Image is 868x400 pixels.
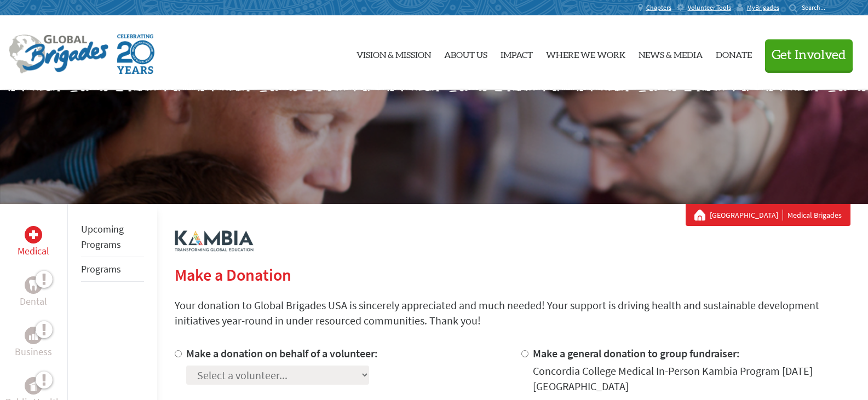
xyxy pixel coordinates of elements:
img: Medical [29,230,38,239]
li: Programs [81,257,144,282]
li: Upcoming Programs [81,217,144,257]
img: Business [29,331,38,340]
p: Your donation to Global Brigades USA is sincerely appreciated and much needed! Your support is dr... [175,298,850,328]
div: Concordia College Medical In-Person Kambia Program [DATE] [GEOGRAPHIC_DATA] [533,363,850,394]
a: Where We Work [546,25,625,82]
p: Dental [20,294,47,309]
div: Dental [25,276,42,294]
span: Chapters [646,3,671,12]
a: [GEOGRAPHIC_DATA] [710,210,783,221]
div: Public Health [25,377,42,395]
img: Dental [29,280,38,290]
div: Medical [25,226,42,244]
a: Donate [716,25,752,82]
label: Make a donation on behalf of a volunteer: [186,346,378,360]
p: Medical [18,244,49,259]
a: Vision & Mission [357,25,431,82]
span: MyBrigades [747,3,779,12]
p: Business [15,344,52,360]
span: Volunteer Tools [688,3,731,12]
span: Get Involved [772,49,846,62]
a: About Us [444,25,487,82]
a: Upcoming Programs [81,223,124,251]
img: Global Brigades Logo [9,34,108,74]
a: BusinessBusiness [15,327,52,360]
h2: Make a Donation [175,265,850,285]
img: logo-kambia.png [175,230,254,252]
input: Search... [802,3,833,11]
img: Global Brigades Celebrating 20 Years [117,34,154,74]
button: Get Involved [765,39,853,71]
a: Impact [501,25,533,82]
a: MedicalMedical [18,226,49,259]
a: DentalDental [20,276,47,309]
a: News & Media [639,25,703,82]
label: Make a general donation to group fundraiser: [533,346,740,360]
div: Business [25,327,42,344]
img: Public Health [29,380,38,391]
a: Programs [81,263,121,275]
div: Medical Brigades [694,210,842,221]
